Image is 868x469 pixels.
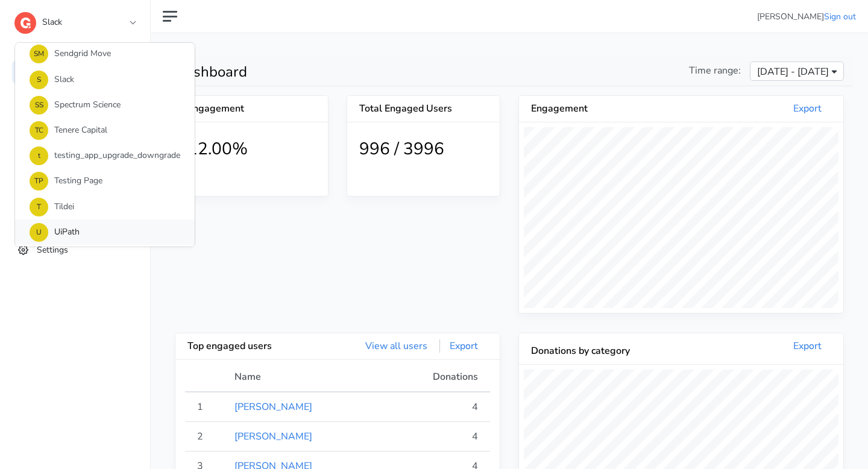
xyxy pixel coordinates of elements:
[30,96,48,115] span: SS
[12,60,138,84] a: Home
[30,121,48,140] span: TC
[30,223,48,242] span: U
[234,400,312,414] a: [PERSON_NAME]
[439,339,488,353] a: Export
[185,392,227,422] td: 1
[757,65,829,79] span: [DATE] - [DATE]
[531,345,681,357] h5: Donations by category
[185,422,227,452] td: 2
[12,90,138,113] a: Users
[359,103,488,115] h5: Total Engaged Users
[12,178,138,202] a: Nominate a charity
[187,103,252,115] h5: Engagement
[531,103,681,115] h5: Engagement
[15,169,195,194] a: TPTesting Page
[359,139,488,160] h1: 996 / 3996
[15,42,195,67] a: SMSendgrid Move
[187,139,316,160] h1: 12.00%
[30,198,48,216] span: T
[382,392,490,422] td: 4
[30,45,48,63] span: SM
[824,11,856,22] a: Sign out
[784,102,831,115] a: Export
[12,238,138,262] a: Settings
[30,146,48,165] span: t
[30,71,48,89] span: S
[15,92,195,118] a: SSSpectrum Science
[14,12,36,34] img: logo-dashboard-4662da770dd4bea1a8774357aa970c5cb092b4650ab114813ae74da458e76571.svg
[187,341,338,352] h5: Top engaged users
[14,8,135,30] a: Slack
[175,63,500,81] h1: Dashboard
[15,143,195,169] a: ttesting_app_upgrade_downgrade
[30,172,48,190] span: TP
[382,422,490,452] td: 4
[234,430,312,443] a: [PERSON_NAME]
[784,339,831,353] a: Export
[15,67,195,92] a: SSlack
[15,219,195,245] a: UUiPath
[15,118,195,143] a: TCTenere Capital
[14,42,195,247] div: Slack
[356,339,437,353] a: View all users
[382,370,490,392] th: Donations
[37,244,68,255] span: Settings
[12,208,138,231] a: Billing
[757,10,856,23] li: [PERSON_NAME]
[12,149,138,172] a: Cause Calendar
[15,245,195,270] a: UEUntitled Entertainment
[227,370,382,392] th: Name
[12,119,138,143] a: Campaigns
[689,63,741,78] span: Time range:
[15,194,195,219] a: TTildei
